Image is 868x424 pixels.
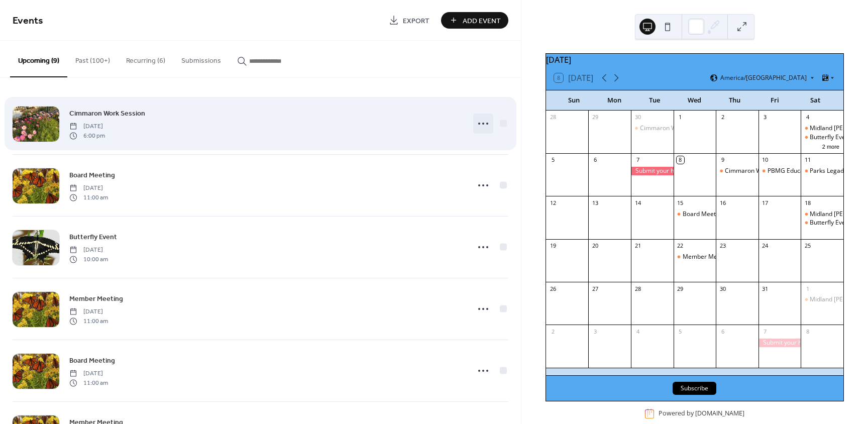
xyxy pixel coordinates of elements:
[677,156,684,164] div: 8
[69,316,108,326] span: 11:00 am
[804,328,811,335] div: 8
[762,156,769,164] div: 10
[795,90,835,111] div: Sat
[804,199,811,206] div: 18
[549,328,557,335] div: 2
[381,12,437,29] a: Export
[762,199,769,206] div: 17
[719,199,726,206] div: 16
[463,16,501,26] span: Add Event
[69,231,117,243] a: Butterfly Event
[69,169,115,181] a: Board Meeting
[801,124,843,133] div: Midland Farmer's Market
[554,90,594,111] div: Sun
[674,210,716,219] div: Board Meeting
[804,285,811,292] div: 1
[69,232,117,243] span: Butterfly Event
[719,114,726,121] div: 2
[755,90,795,111] div: Fri
[631,167,674,175] div: Submit your hours!
[719,328,726,335] div: 6
[762,114,769,121] div: 3
[720,75,807,81] span: America/[GEOGRAPHIC_DATA]
[725,167,794,175] div: Cimmaron Work Session
[719,242,726,250] div: 23
[677,199,684,206] div: 15
[804,156,811,164] div: 11
[810,219,851,227] div: Butterfly Event
[631,124,674,133] div: Cimmaron Work Session
[634,328,641,335] div: 4
[715,90,755,111] div: Thu
[634,90,675,111] div: Tue
[801,219,843,227] div: Butterfly Event
[69,122,105,131] span: [DATE]
[69,184,108,193] span: [DATE]
[173,41,229,76] button: Submissions
[591,328,599,335] div: 3
[69,255,108,264] span: 10:00 am
[716,167,758,175] div: Cimmaron Work Session
[634,156,641,164] div: 7
[69,108,145,119] a: Cimmaron Work Session
[549,285,557,292] div: 26
[677,242,684,250] div: 22
[69,369,108,378] span: [DATE]
[683,210,724,219] div: Board Meeting
[801,167,843,175] div: Parks Legado Farmers Market
[591,285,599,292] div: 27
[640,124,709,133] div: Cimmaron Work Session
[69,293,123,304] a: Member Meeting
[762,328,769,335] div: 7
[69,131,105,140] span: 6:00 pm
[804,242,811,250] div: 25
[10,41,67,77] button: Upcoming (9)
[69,307,108,316] span: [DATE]
[546,54,843,66] div: [DATE]
[659,409,744,418] div: Powered by
[591,156,599,164] div: 6
[674,253,716,261] div: Member Meeting
[69,378,108,387] span: 11:00 am
[549,199,557,206] div: 12
[69,294,123,304] span: Member Meeting
[762,242,769,250] div: 24
[549,156,557,164] div: 5
[118,41,173,76] button: Recurring (6)
[677,285,684,292] div: 29
[810,133,851,142] div: Butterfly Event
[818,142,843,150] button: 2 more
[67,41,118,76] button: Past (100+)
[69,356,115,366] span: Board Meeting
[13,11,43,31] span: Events
[634,242,641,250] div: 21
[591,114,599,121] div: 29
[591,199,599,206] div: 13
[673,382,716,395] button: Subscribe
[591,242,599,250] div: 20
[549,242,557,250] div: 19
[804,114,811,121] div: 4
[758,167,801,175] div: PBMG Education Committee Meeting
[549,114,557,121] div: 28
[634,199,641,206] div: 14
[69,355,115,366] a: Board Meeting
[675,90,715,111] div: Wed
[719,156,726,164] div: 9
[677,328,684,335] div: 5
[594,90,634,111] div: Mon
[801,210,843,219] div: Midland Farmer's Market
[758,339,801,347] div: Submit your hours!
[403,16,429,26] span: Export
[69,109,145,119] span: Cimmaron Work Session
[695,409,744,418] a: [DOMAIN_NAME]
[69,170,115,181] span: Board Meeting
[683,253,731,261] div: Member Meeting
[762,285,769,292] div: 31
[634,285,641,292] div: 28
[801,295,843,304] div: Midland Farmer's Market
[677,114,684,121] div: 1
[69,246,108,255] span: [DATE]
[441,12,508,29] button: Add Event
